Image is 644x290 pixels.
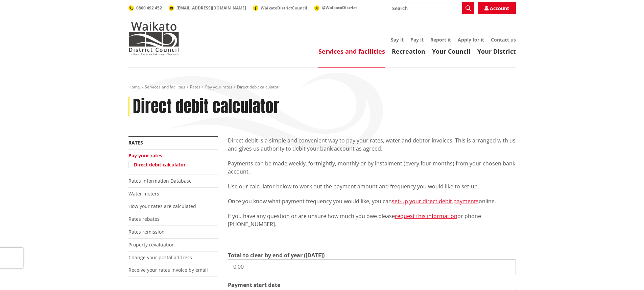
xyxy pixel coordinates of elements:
[128,190,159,197] a: Water meters
[228,212,516,228] p: If you have any question or are unsure how much you owe please or phone [PHONE_NUMBER].
[128,152,162,159] a: Pay your rates
[391,36,404,43] a: Say it
[253,5,307,11] a: WaikatoDistrictCouncil
[128,254,192,261] a: Change your postal address
[314,5,357,10] a: @WaikatoDistrict
[205,84,232,90] a: Pay your rates
[176,5,246,11] span: [EMAIL_ADDRESS][DOMAIN_NAME]
[318,47,385,55] a: Services and facilities
[322,5,357,10] span: @WaikatoDistrict
[133,97,279,116] h1: Direct debit calculator
[128,229,165,235] a: Rates remission
[388,2,474,14] input: Search input
[392,47,425,55] a: Recreation
[128,22,179,55] img: Waikato District Council - Te Kaunihera aa Takiwaa o Waikato
[478,2,516,14] a: Account
[128,203,196,209] a: How your rates are calculated
[190,84,200,90] a: Rates
[395,212,457,220] a: request this information
[392,197,479,205] a: set-up your direct debit payments
[228,182,516,190] p: Use our calculator below to work out the payment amount and frequency you would like to set-up.
[169,5,246,11] a: [EMAIL_ADDRESS][DOMAIN_NAME]
[491,36,516,43] a: Contact us
[228,251,325,259] label: Total to clear by end of year ([DATE])
[477,47,516,55] a: Your District
[228,159,516,176] p: Payments can be made weekly, fortnightly, monthly or by instalment (every four months) from your ...
[128,216,160,222] a: Rates rebates
[128,139,143,146] a: Rates
[128,5,162,11] a: 0800 492 452
[128,84,140,90] a: Home
[145,84,185,90] a: Services and facilities
[128,267,208,273] a: Receive your rates invoice by email
[228,136,516,153] p: Direct debit is a simple and convenient way to pay your rates, water and debtor invoices. This is...
[128,84,516,90] nav: breadcrumb
[228,281,280,289] label: Payment start date
[410,36,424,43] a: Pay it
[458,36,484,43] a: Apply for it
[432,47,471,55] a: Your Council
[237,84,279,90] span: Direct debit calculator
[261,5,307,11] span: WaikatoDistrictCouncil
[430,36,451,43] a: Report it
[134,161,186,168] a: Direct debit calculator
[128,241,175,248] a: Property revaluation
[228,197,516,205] p: Once you know what payment frequency you would like, you can online.
[128,178,192,184] a: Rates Information Database
[136,5,162,11] span: 0800 492 452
